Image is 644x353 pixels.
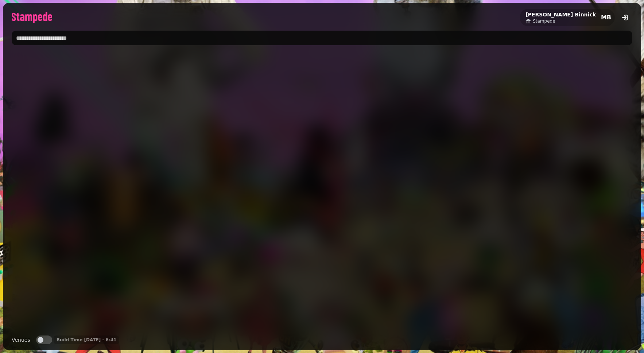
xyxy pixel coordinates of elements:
[12,335,30,344] label: Venues
[601,15,611,20] span: MB
[533,18,555,24] span: Stampede
[12,12,52,23] img: logo
[525,11,596,18] h2: [PERSON_NAME] Binnick
[525,18,596,24] a: Stampede
[57,337,117,343] p: Build Time [DATE] - 6:41
[618,10,632,25] button: logout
